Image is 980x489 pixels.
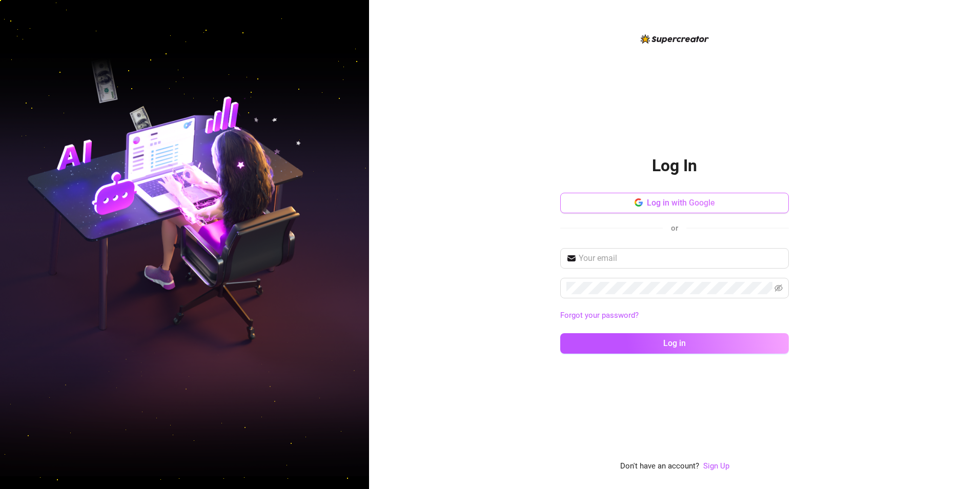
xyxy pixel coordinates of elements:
[663,338,686,348] span: Log in
[560,311,639,320] a: Forgot your password?
[641,34,709,44] img: logo-BBDzfeDw.svg
[652,155,697,176] h2: Log In
[703,460,729,473] a: Sign Up
[774,284,783,292] span: eye-invisible
[560,193,789,213] button: Log in with Google
[671,223,678,233] span: or
[560,333,789,354] button: Log in
[560,310,789,322] a: Forgot your password?
[647,198,715,208] span: Log in with Google
[703,461,729,471] a: Sign Up
[620,460,699,473] span: Don't have an account?
[579,252,783,264] input: Your email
